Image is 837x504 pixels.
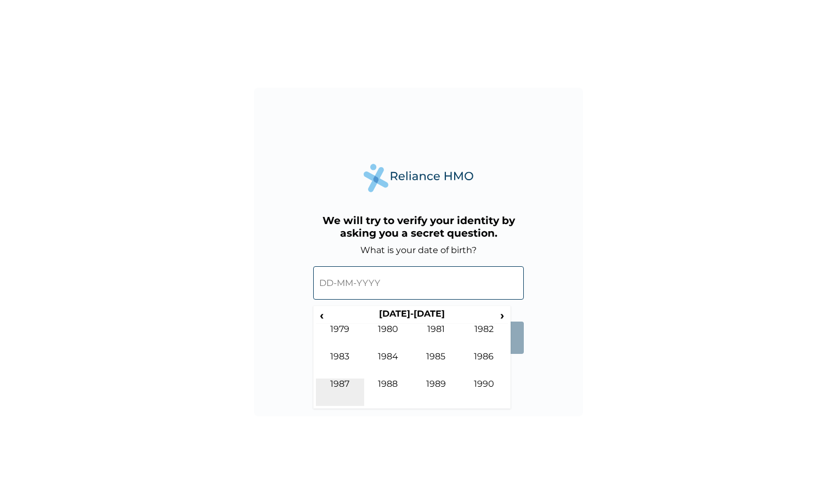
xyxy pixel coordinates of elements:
[360,245,477,255] label: What is your date of birth?
[316,324,364,351] td: 1979
[364,379,412,406] td: 1988
[327,308,496,324] th: [DATE]-[DATE]
[316,351,364,379] td: 1983
[460,324,508,351] td: 1982
[316,308,327,322] span: ‹
[496,308,508,322] span: ›
[460,379,508,406] td: 1990
[412,379,460,406] td: 1989
[313,266,524,300] input: DD-MM-YYYY
[460,351,508,379] td: 1986
[412,324,460,351] td: 1981
[364,324,412,351] td: 1980
[412,351,460,379] td: 1985
[313,214,524,239] h3: We will try to verify your identity by asking you a secret question.
[364,351,412,379] td: 1984
[316,379,364,406] td: 1987
[364,164,473,192] img: Reliance Health's Logo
